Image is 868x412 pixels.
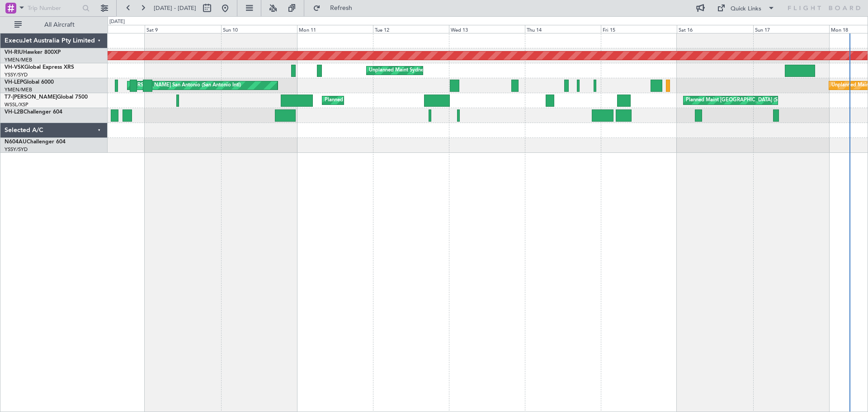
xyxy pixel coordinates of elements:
[5,57,32,63] a: YMEN/MEB
[5,95,88,100] a: T7-[PERSON_NAME]Global 7500
[753,25,829,33] div: Sun 17
[373,25,449,33] div: Tue 12
[731,5,761,14] div: Quick Links
[297,25,373,33] div: Mon 11
[154,4,196,12] span: [DATE] - [DATE]
[5,95,57,100] span: T7-[PERSON_NAME]
[5,71,28,78] a: YSSY/SYD
[5,80,23,85] span: VH-LEP
[221,25,297,33] div: Sun 10
[109,18,125,26] div: [DATE]
[5,101,28,108] a: WSSL/XSP
[5,50,61,55] a: VH-RIUHawker 800XP
[5,146,28,153] a: YSSY/SYD
[5,109,24,115] span: VH-L2B
[322,5,360,11] span: Refresh
[449,25,525,33] div: Wed 13
[5,65,24,70] span: VH-VSK
[309,1,363,15] button: Refresh
[525,25,601,33] div: Thu 14
[5,65,74,70] a: VH-VSKGlobal Express XRS
[24,22,95,28] span: All Aircraft
[601,25,677,33] div: Fri 15
[712,1,779,15] button: Quick Links
[5,80,54,85] a: VH-LEPGlobal 6000
[5,109,62,115] a: VH-L2BChallenger 604
[28,1,80,15] input: Trip Number
[686,94,792,107] div: Planned Maint [GEOGRAPHIC_DATA] (Seletar)
[5,86,32,93] a: YMEN/MEB
[10,18,98,32] button: All Aircraft
[325,94,467,107] div: Planned Maint [GEOGRAPHIC_DATA] ([GEOGRAPHIC_DATA])
[5,50,23,55] span: VH-RIU
[145,25,221,33] div: Sat 9
[5,139,27,145] span: N604AU
[369,64,480,77] div: Unplanned Maint Sydney ([PERSON_NAME] Intl)
[130,79,241,92] div: [PERSON_NAME] San Antonio (San Antonio Intl)
[677,25,753,33] div: Sat 16
[5,139,66,145] a: N604AUChallenger 604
